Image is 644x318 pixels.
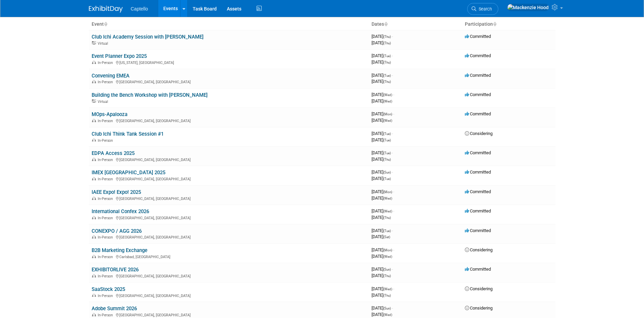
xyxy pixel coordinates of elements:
img: In-Person Event [92,119,96,122]
span: (Thu) [383,294,391,297]
span: - [392,169,393,175]
a: Club Ichi Academy Session with [PERSON_NAME] [92,34,204,40]
span: [DATE] [372,111,394,116]
span: (Wed) [383,197,392,200]
span: [DATE] [372,79,391,84]
span: Committed [465,53,491,58]
span: Virtual [98,99,110,104]
span: Committed [465,92,491,97]
span: (Thu) [383,274,391,278]
span: Committed [465,267,491,272]
span: [DATE] [372,312,392,317]
span: [DATE] [372,305,393,311]
span: [DATE] [372,176,391,181]
span: (Mon) [383,190,392,194]
div: [GEOGRAPHIC_DATA], [GEOGRAPHIC_DATA] [92,312,366,317]
span: (Wed) [383,255,392,258]
a: SaaStock 2025 [92,286,125,292]
span: Committed [465,150,491,155]
span: [DATE] [372,150,393,155]
a: Search [467,3,498,15]
span: [DATE] [372,273,391,278]
div: [GEOGRAPHIC_DATA], [GEOGRAPHIC_DATA] [92,196,366,201]
span: In-Person [98,235,115,240]
img: In-Person Event [92,138,96,142]
span: (Thu) [383,158,391,161]
span: In-Person [98,216,115,220]
a: EDPA Access 2025 [92,150,135,156]
span: - [393,247,394,252]
a: Sort by Start Date [384,21,387,27]
img: In-Person Event [92,80,96,83]
img: Mackenzie Hood [507,4,549,11]
img: In-Person Event [92,216,96,219]
span: [DATE] [372,137,391,142]
span: - [392,305,393,311]
span: (Wed) [383,119,392,122]
span: [DATE] [372,293,391,298]
img: In-Person Event [92,235,96,238]
span: - [393,189,394,194]
span: [DATE] [372,189,394,194]
span: (Thu) [383,216,391,220]
span: (Mon) [383,248,392,252]
span: [DATE] [372,40,391,45]
a: MOps-Apalooza [92,111,127,117]
span: - [392,131,393,136]
span: (Wed) [383,209,392,213]
img: In-Person Event [92,197,96,200]
span: [DATE] [372,131,393,136]
span: [DATE] [372,196,392,201]
span: (Tue) [383,74,391,77]
a: Adobe Summit 2026 [92,305,137,312]
a: Sort by Event Name [104,21,107,27]
img: In-Person Event [92,313,96,316]
div: [GEOGRAPHIC_DATA], [GEOGRAPHIC_DATA] [92,118,366,123]
div: [GEOGRAPHIC_DATA], [GEOGRAPHIC_DATA] [92,79,366,84]
span: [DATE] [372,98,392,104]
span: Virtual [98,41,110,46]
span: (Wed) [383,99,392,103]
span: [DATE] [372,60,391,65]
img: In-Person Event [92,177,96,180]
span: Captello [131,6,148,12]
span: - [392,228,393,233]
img: Virtual Event [92,99,96,103]
span: Committed [465,208,491,213]
span: [DATE] [372,118,392,123]
span: - [392,34,393,39]
img: In-Person Event [92,61,96,64]
a: Club Ichi Think Tank Session #1 [92,131,164,137]
span: Search [476,6,492,12]
span: [DATE] [372,254,392,259]
span: In-Person [98,177,115,181]
span: In-Person [98,313,115,317]
span: Considering [465,131,493,136]
img: Virtual Event [92,41,96,45]
span: (Tue) [383,132,391,136]
span: (Tue) [383,177,391,181]
span: Committed [465,73,491,78]
span: [DATE] [372,228,393,233]
a: IAEE Expo! Expo! 2025 [92,189,141,195]
span: - [393,111,394,116]
span: (Thu) [383,80,391,84]
span: In-Person [98,80,115,84]
span: - [392,150,393,155]
span: (Wed) [383,287,392,291]
th: Event [89,19,369,30]
span: (Thu) [383,41,391,45]
div: [GEOGRAPHIC_DATA], [GEOGRAPHIC_DATA] [92,157,366,162]
span: - [392,267,393,272]
a: B2B Marketing Exchange [92,247,147,253]
span: [DATE] [372,247,394,252]
a: CONEXPO / AGG 2026 [92,228,142,234]
img: In-Person Event [92,274,96,277]
span: [DATE] [372,234,390,239]
th: Participation [462,19,555,30]
div: [US_STATE], [GEOGRAPHIC_DATA] [92,60,366,65]
span: Committed [465,34,491,39]
img: ExhibitDay [89,6,123,13]
span: Committed [465,111,491,116]
span: - [393,92,394,97]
